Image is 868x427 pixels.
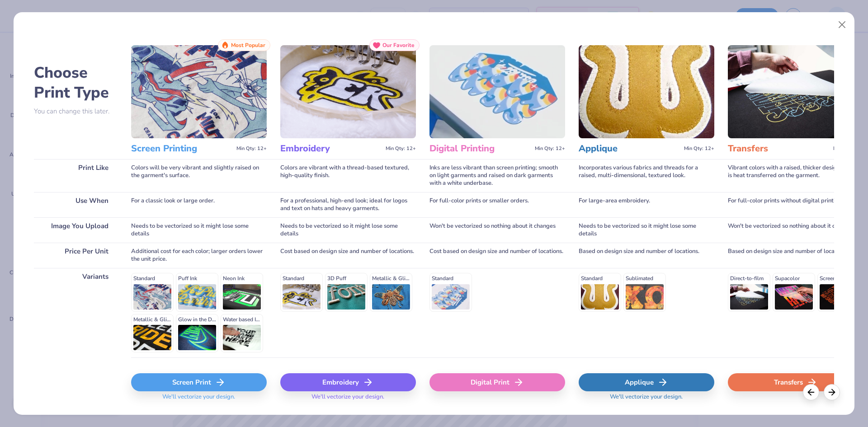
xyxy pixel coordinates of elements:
[579,143,680,155] h3: Applique
[429,45,565,138] img: Digital Printing
[382,42,415,48] span: Our Favorite
[429,373,565,391] div: Digital Print
[429,217,565,243] div: Won't be vectorized so nothing about it changes
[429,159,565,192] div: Inks are less vibrant than screen printing; smooth on light garments and raised on dark garments ...
[579,192,714,217] div: For large-area embroidery.
[728,217,863,243] div: Won't be vectorized so nothing about it changes
[579,243,714,268] div: Based on design size and number of locations.
[579,159,714,192] div: Incorporates various fabrics and threads for a raised, multi-dimensional, textured look.
[728,45,863,138] img: Transfers
[280,143,382,155] h3: Embroidery
[34,192,118,217] div: Use When
[34,243,118,268] div: Price Per Unit
[728,373,863,391] div: Transfers
[236,145,267,152] span: Min Qty: 12+
[34,108,118,115] p: You can change this later.
[606,393,686,406] span: We'll vectorize your design.
[280,217,416,243] div: Needs to be vectorized so it might lose some details
[280,192,416,217] div: For a professional, high-end look; ideal for logos and text on hats and heavy garments.
[535,145,565,152] span: Min Qty: 12+
[833,145,863,152] span: Min Qty: 12+
[131,373,267,391] div: Screen Print
[131,45,267,138] img: Screen Printing
[308,393,388,406] span: We'll vectorize your design.
[429,243,565,268] div: Cost based on design size and number of locations.
[131,143,233,155] h3: Screen Printing
[34,159,118,192] div: Print Like
[131,243,267,268] div: Additional cost for each color; larger orders lower the unit price.
[280,243,416,268] div: Cost based on design size and number of locations.
[834,16,851,33] button: Close
[579,373,714,391] div: Applique
[231,42,265,48] span: Most Popular
[684,145,714,152] span: Min Qty: 12+
[579,45,714,138] img: Applique
[280,45,416,138] img: Embroidery
[159,393,239,406] span: We'll vectorize your design.
[34,63,118,103] h2: Choose Print Type
[579,217,714,243] div: Needs to be vectorized so it might lose some details
[131,192,267,217] div: For a classic look or large order.
[280,373,416,391] div: Embroidery
[131,159,267,192] div: Colors will be very vibrant and slightly raised on the garment's surface.
[429,143,531,155] h3: Digital Printing
[34,217,118,243] div: Image You Upload
[386,145,416,152] span: Min Qty: 12+
[131,217,267,243] div: Needs to be vectorized so it might lose some details
[280,159,416,192] div: Colors are vibrant with a thread-based textured, high-quality finish.
[728,243,863,268] div: Based on design size and number of locations.
[429,192,565,217] div: For full-color prints or smaller orders.
[728,143,830,155] h3: Transfers
[728,159,863,192] div: Vibrant colors with a raised, thicker design since it is heat transferred on the garment.
[728,192,863,217] div: For full-color prints without digital printing.
[34,268,118,357] div: Variants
